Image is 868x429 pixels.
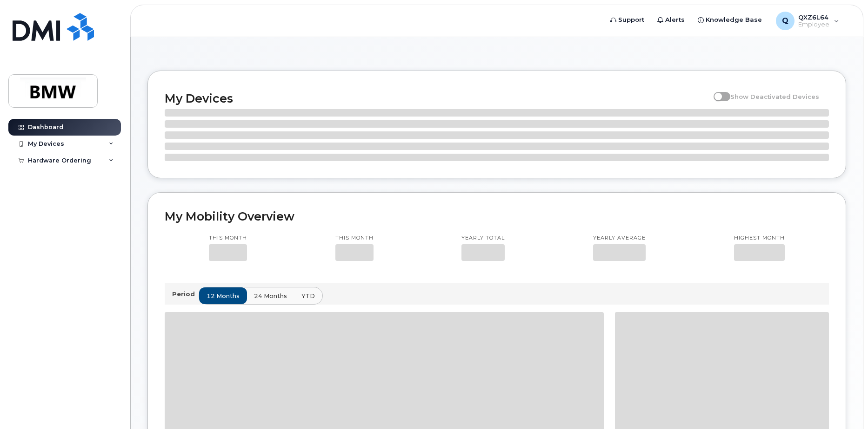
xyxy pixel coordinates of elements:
[734,234,785,242] p: Highest month
[593,234,646,242] p: Yearly average
[461,234,505,242] p: Yearly total
[714,88,721,95] input: Show Deactivated Devices
[209,234,247,242] p: This month
[254,292,287,300] span: 24 months
[165,209,829,223] h2: My Mobility Overview
[335,234,374,242] p: This month
[172,290,199,299] p: Period
[165,91,709,105] h2: My Devices
[730,93,819,100] span: Show Deactivated Devices
[301,292,315,300] span: YTD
